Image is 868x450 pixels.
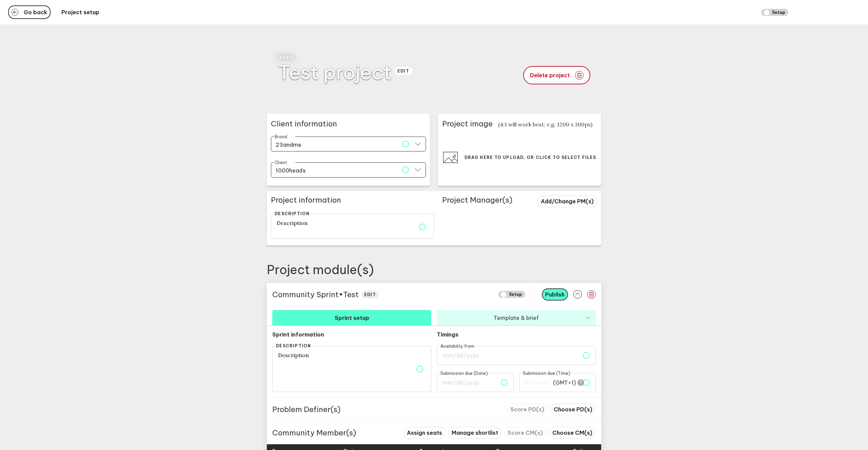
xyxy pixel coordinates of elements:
p: Sprint information [272,331,431,338]
button: Assign seats [403,427,446,439]
p: (4:1 will work best; e.g. 1200 x 300px) [498,121,592,128]
span: Publish [545,291,565,298]
h2: Project image [442,119,493,128]
label: Description [276,344,312,348]
span: Delete project [530,73,570,78]
span: Choose PD(s) [554,406,592,413]
button: Sprint setup [272,310,431,325]
span: Community Sprint • [272,290,343,299]
span: Assign seats [407,429,442,436]
label: Description [274,211,310,216]
h2: Project module(s) [267,262,601,278]
label: Brand [275,134,287,139]
p: Problem Definer(s) [272,405,340,414]
button: Manage shortlist [448,427,501,439]
button: edit [395,67,412,75]
button: Choose CM(s) [549,427,596,439]
p: [DATE] [278,55,430,60]
h3: Project Manager(s) [442,195,529,208]
h1: Test project [278,60,392,84]
span: ( GMT+1 ) [553,379,576,386]
p: Timings [437,331,514,338]
button: Open [415,163,421,177]
h2: Client information [271,119,426,128]
button: Delete project [523,66,590,84]
span: Test [343,290,359,299]
label: Client [275,160,287,165]
span: Go back [24,9,47,15]
button: edit [361,290,379,298]
textarea: Description [272,346,431,392]
span: Add/Change PM(s) [541,198,594,205]
button: Template & brief [437,310,596,325]
p: Drag here to upload, or click to select files [465,155,596,160]
p: Community Member(s) [272,428,356,437]
span: Setup [761,9,788,16]
button: Add/Change PM(s) [537,195,597,207]
button: Go back [8,5,51,19]
span: Choose CM(s) [552,429,592,436]
h2: Project information [271,195,434,208]
p: Project setup [61,9,99,16]
button: Open [415,137,421,151]
button: Choose PD(s) [550,403,596,415]
span: Submission due (Time) [522,370,571,375]
span: Submission due (Date) [440,370,489,375]
span: Availability from [440,343,475,348]
span: SETUP [498,291,525,298]
textarea: Description [271,214,434,239]
span: Manage shortlist [452,429,498,436]
button: Publish [542,288,568,301]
